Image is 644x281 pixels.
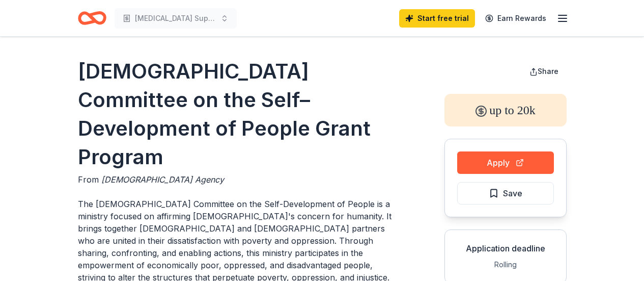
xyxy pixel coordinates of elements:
div: up to 20k [444,94,567,126]
button: Save [457,182,554,205]
span: [MEDICAL_DATA] Support Awareness [135,12,216,24]
a: Earn Rewards [479,9,552,28]
span: Save [503,187,522,200]
div: Rolling [453,259,558,271]
button: [MEDICAL_DATA] Support Awareness [115,8,237,29]
button: Apply [457,151,554,174]
span: [DEMOGRAPHIC_DATA] Agency [101,174,224,185]
div: From [78,173,396,186]
a: Home [78,6,106,30]
button: Share [521,61,567,82]
h1: [DEMOGRAPHIC_DATA] Committee on the Self–Development of People Grant Program [78,57,396,171]
div: Application deadline [453,242,558,254]
a: Start free trial [399,9,475,28]
span: Share [538,67,558,75]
